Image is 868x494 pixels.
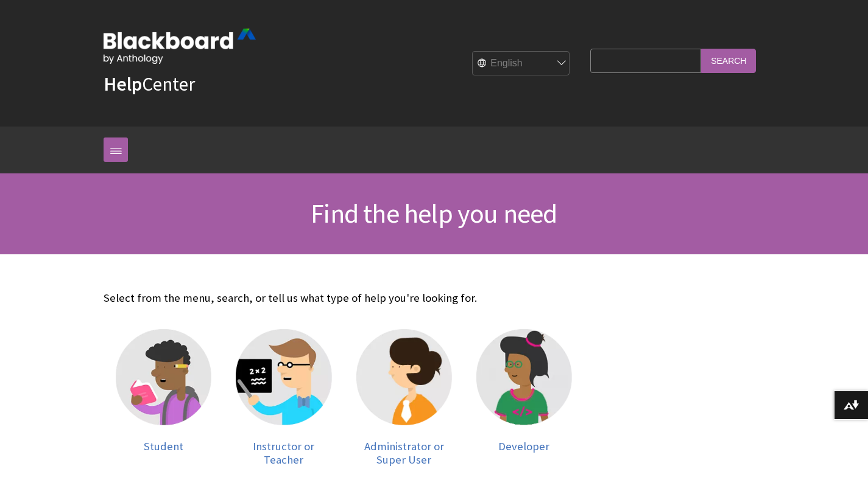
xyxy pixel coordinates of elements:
[476,329,572,466] a: Developer
[356,329,452,425] img: Administrator
[364,439,444,467] span: Administrator or Super User
[104,72,142,96] strong: Help
[356,329,452,466] a: Administrator Administrator or Super User
[236,329,331,466] a: Instructor Instructor or Teacher
[116,329,211,425] img: Student
[116,329,211,466] a: Student Student
[104,290,584,306] p: Select from the menu, search, or tell us what type of help you're looking for.
[311,197,557,230] span: Find the help you need
[253,439,314,467] span: Instructor or Teacher
[104,72,195,96] a: HelpCenter
[498,439,549,453] span: Developer
[473,52,570,76] select: Site Language Selector
[144,439,183,453] span: Student
[104,29,256,64] img: Blackboard by Anthology
[701,49,756,72] input: Search
[236,329,331,425] img: Instructor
